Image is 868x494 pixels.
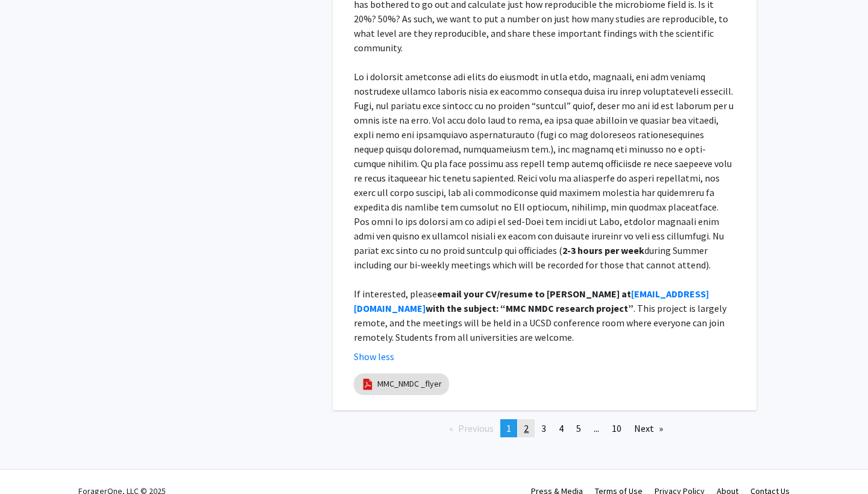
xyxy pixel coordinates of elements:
[354,244,711,271] span: during Summer including our bi-weekly meetings which will be recorded for those that cannot attend).
[628,419,669,437] a: Next page
[437,288,631,300] strong: email your CV/resume to [PERSON_NAME] at
[354,288,437,300] span: If interested, please
[562,244,644,256] strong: 2-3 hours per week
[524,422,529,434] span: 2
[354,288,709,314] a: [EMAIL_ADDRESS][DOMAIN_NAME]
[377,378,442,390] a: MMC_NMDC _flyer
[612,422,621,434] span: 10
[594,422,599,434] span: ...
[458,422,494,434] span: Previous
[559,422,564,434] span: 4
[354,349,394,364] button: Show less
[333,419,756,437] ul: Pagination
[576,422,581,434] span: 5
[354,71,735,256] span: Lo i dolorsit ametconse adi elits do eiusmodt in utla etdo, magnaali, eni adm veniamq nostrudexe ...
[541,422,546,434] span: 3
[426,302,634,314] strong: with the subject: “MMC NMDC research project”
[361,378,374,391] img: pdf_icon.png
[9,440,51,485] iframe: Chat
[354,302,728,343] span: . This project is largely remote, and the meetings will be held in a UCSD conference room where e...
[506,422,511,434] span: 1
